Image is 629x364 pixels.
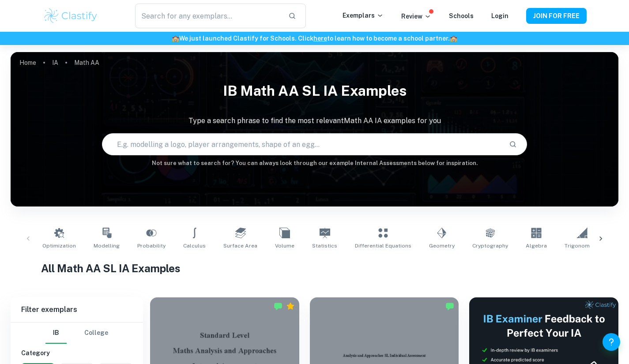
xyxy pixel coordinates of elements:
span: Probability [137,242,166,250]
span: Modelling [94,242,120,250]
button: Help and Feedback [603,333,620,351]
a: Login [491,12,508,19]
div: Filter type choice [45,323,108,344]
span: Statistics [312,242,337,250]
span: Cryptography [472,242,508,250]
span: Algebra [526,242,547,250]
h6: Filter exemplars [11,297,143,322]
a: Schools [449,12,474,19]
span: Geometry [429,242,455,250]
button: College [84,323,108,344]
p: Type a search phrase to find the most relevant Math AA IA examples for you [11,116,618,126]
span: Volume [275,242,294,250]
button: JOIN FOR FREE [526,8,587,24]
div: Premium [286,302,295,311]
img: Marked [445,302,454,311]
img: Clastify logo [43,7,99,25]
h1: IB Math AA SL IA examples [11,77,618,105]
a: IA [52,56,58,69]
span: Calculus [183,242,206,250]
img: Marked [274,302,282,311]
span: Surface Area [223,242,257,250]
p: Math AA [74,58,99,68]
button: Search [505,137,520,152]
a: Home [19,56,36,69]
span: Differential Equations [355,242,411,250]
h6: Category [21,348,132,358]
p: Exemplars [343,11,384,20]
input: Search for any exemplars... [135,4,281,28]
input: E.g. modelling a logo, player arrangements, shape of an egg... [102,132,502,157]
span: Optimization [42,242,76,250]
p: Review [401,11,431,21]
button: IB [45,323,67,344]
h6: We just launched Clastify for Schools. Click to learn how to become a school partner. [2,34,627,43]
span: 🏫 [450,35,457,42]
h1: All Math AA SL IA Examples [41,260,588,276]
a: here [313,35,327,42]
span: 🏫 [172,35,179,42]
h6: Not sure what to search for? You can always look through our example Internal Assessments below f... [11,159,618,168]
span: Trigonometry [565,242,600,250]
